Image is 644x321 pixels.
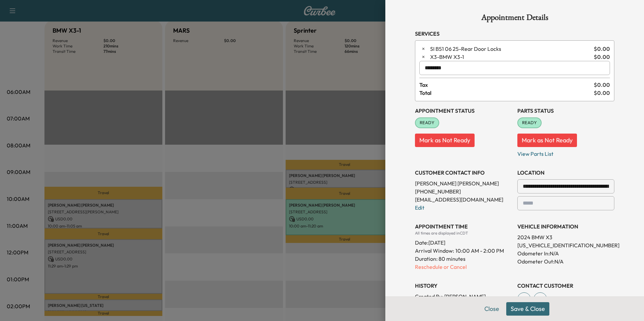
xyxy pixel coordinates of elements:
[594,53,610,61] span: $ 0.00
[415,187,512,195] p: [PHONE_NUMBER]
[415,292,512,300] p: Created By : [PERSON_NAME]
[594,81,610,89] span: $ 0.00
[415,222,512,230] h3: APPOINTMENT TIME
[430,53,591,61] span: BMW X3-1
[415,282,512,290] h3: History
[517,107,614,115] h3: Parts Status
[517,147,614,158] p: View Parts List
[517,233,614,241] p: 2024 BMW X3
[415,247,512,255] p: Arrival Window:
[517,257,614,265] p: Odometer Out: N/A
[415,263,512,271] p: Reschedule or Cancel
[594,45,610,53] span: $ 0.00
[517,134,577,147] button: Mark as Not Ready
[415,204,424,211] a: Edit
[419,89,594,97] span: Total
[415,255,512,263] p: Duration: 80 minutes
[518,119,541,126] span: READY
[416,119,439,126] span: READY
[517,241,614,249] p: [US_VEHICLE_IDENTIFICATION_NUMBER]
[517,169,614,177] h3: LOCATION
[415,230,512,236] div: All times are displayed in CDT
[415,30,614,38] h3: Services
[415,169,512,177] h3: CUSTOMER CONTACT INFO
[430,45,591,53] span: Rear Door Locks
[415,195,512,204] p: [EMAIL_ADDRESS][DOMAIN_NAME]
[480,302,504,316] button: Close
[415,107,512,115] h3: Appointment Status
[419,81,594,89] span: Tax
[415,236,512,247] div: Date: [DATE]
[415,179,512,187] p: [PERSON_NAME] [PERSON_NAME]
[415,13,614,24] h1: Appointment Details
[455,247,504,255] span: 10:00 AM - 2:00 PM
[517,249,614,257] p: Odometer In: N/A
[415,134,475,147] button: Mark as Not Ready
[594,89,610,97] span: $ 0.00
[506,302,549,316] button: Save & Close
[517,282,614,290] h3: CONTACT CUSTOMER
[517,222,614,230] h3: VEHICLE INFORMATION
